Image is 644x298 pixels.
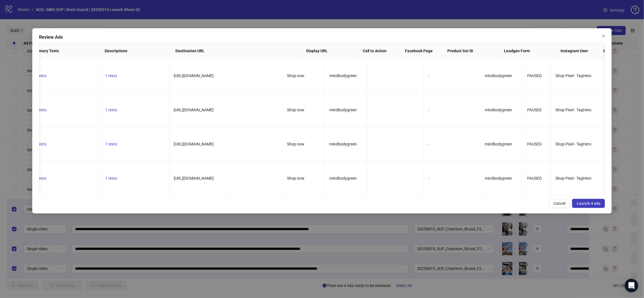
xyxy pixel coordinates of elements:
button: 1 texts [103,106,119,113]
button: Close [599,32,608,41]
th: Leadgen Form [500,43,556,59]
div: mindbodygreen [329,175,362,181]
div: Review Ads [39,34,605,41]
span: 1 texts [105,73,117,78]
div: mindbodygreen [485,73,518,79]
span: 1 texts [35,176,46,180]
div: mindbodygreen [485,107,518,113]
span: close [602,34,606,38]
span: [URL][DOMAIN_NAME] [174,73,214,78]
span: Shop now [287,73,304,78]
span: PAUSED [527,142,542,146]
span: Launch 4 ads [577,201,600,206]
span: Shop now [287,142,304,146]
div: mindbodygreen [329,141,362,147]
div: - [428,73,476,79]
button: 1 texts [32,72,49,79]
button: 1 texts [32,175,49,182]
div: Open Intercom Messenger [625,279,638,292]
button: Launch 4 ads [572,199,605,208]
span: 1 texts [105,176,117,180]
th: Primary Texts [29,43,100,59]
span: 1 texts [35,142,46,146]
div: mindbodygreen [485,141,518,147]
div: Shop Pixel - TagHero [556,107,603,113]
div: mindbodygreen [329,107,362,113]
span: 1 texts [35,73,46,78]
th: Destination URL [171,43,302,59]
div: - [428,175,476,181]
div: - [428,141,476,147]
th: Product Set ID [443,43,500,59]
span: PAUSED [527,108,542,112]
span: PAUSED [527,73,542,78]
button: 1 texts [32,141,49,147]
span: Cancel [553,201,565,206]
span: [URL][DOMAIN_NAME] [174,108,214,112]
th: Status [599,43,627,59]
th: Instagram User [556,43,599,59]
button: Cancel [549,199,570,208]
span: PAUSED [527,176,542,180]
span: Shop now [287,108,304,112]
button: 1 texts [32,106,49,113]
button: 1 texts [103,72,119,79]
div: Shop Pixel - TagHero [556,141,603,147]
div: - [428,107,476,113]
button: 1 texts [103,141,119,147]
span: [URL][DOMAIN_NAME] [174,176,214,180]
span: [URL][DOMAIN_NAME] [174,142,214,146]
th: Display URL [302,43,358,59]
th: Call to Action [358,43,401,59]
div: Shop Pixel - TagHero [556,73,603,79]
span: Shop now [287,176,304,180]
div: mindbodygreen [485,175,518,181]
button: 1 texts [103,175,119,182]
th: Facebook Page [401,43,443,59]
span: 1 texts [35,108,46,112]
div: Shop Pixel - TagHero [556,175,603,181]
th: Descriptions [100,43,171,59]
span: 1 texts [105,142,117,146]
div: mindbodygreen [329,73,362,79]
span: 1 texts [105,108,117,112]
